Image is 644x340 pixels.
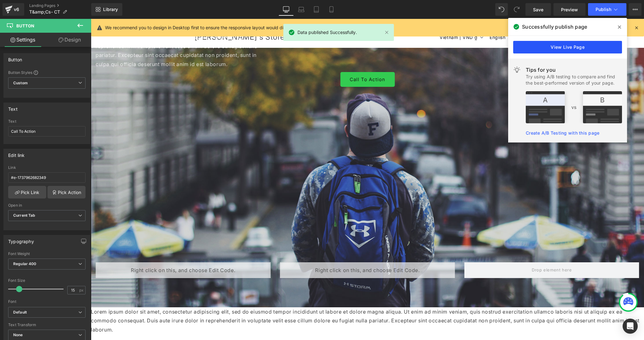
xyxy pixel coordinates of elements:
[8,299,86,304] div: Font
[495,3,508,16] button: Undo
[533,6,543,13] span: Save
[13,213,36,218] b: Current Tab
[8,70,86,75] div: Button Styles
[8,119,86,124] div: Text
[588,3,626,16] button: Publish
[8,53,22,62] div: Button
[561,6,578,13] span: Preview
[510,3,523,16] button: Redo
[13,310,27,315] i: Default
[8,323,86,327] div: Text Transform
[16,23,34,28] span: Button
[324,3,339,16] a: Mobile
[8,203,86,208] div: Open in
[105,24,393,31] p: We recommend you to design in Desktop first to ensure the responsive layout would display correct...
[8,252,86,256] div: Font Weight
[8,165,86,170] div: Link
[79,288,85,292] span: px
[29,3,91,8] a: Landing Pages
[513,41,622,53] a: View Live Page
[526,130,599,136] a: Create A/B Testing with this page
[29,9,60,14] span: T&amp;Cs- CT
[249,53,304,68] a: Call To Action
[623,319,638,334] div: Open Intercom Messenger
[8,278,86,283] div: Font Size
[297,29,357,36] span: Data published Successfully.
[47,186,86,198] a: Pick Action
[596,7,611,12] span: Publish
[13,5,20,14] div: v6
[8,235,34,244] div: Typography
[13,261,36,266] b: Regular 400
[309,3,324,16] a: Tablet
[3,3,24,16] a: v6
[526,66,622,74] div: Tips for you
[553,3,586,16] a: Preview
[103,7,118,12] span: Library
[13,332,23,337] b: None
[91,3,122,16] a: New Library
[279,3,294,16] a: Desktop
[8,172,86,183] input: https://your-shop.myshopify.com
[526,74,622,86] div: Try using A/B testing to compare and find the best-performed version of your page.
[522,23,587,31] span: Successfully publish page
[513,66,521,74] img: light.svg
[8,186,46,198] a: Pick Link
[8,149,25,158] div: Edit link
[13,81,28,86] b: Custom
[294,3,309,16] a: Laptop
[629,3,641,16] button: More
[526,91,622,123] img: tip.png
[47,33,92,47] a: Design
[8,103,18,112] div: Text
